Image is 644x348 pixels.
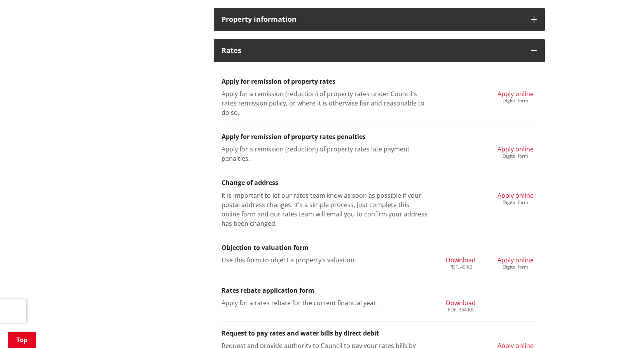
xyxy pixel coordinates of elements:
[222,47,523,54] h3: Rates
[497,191,534,200] span: Apply online
[497,98,534,103] div: Digital form
[222,179,537,186] h3: Change of address
[222,287,537,294] h3: Rates rebate application form
[497,90,534,98] span: Apply online
[446,299,476,307] span: Download
[497,256,534,264] span: Apply online
[608,315,636,343] iframe: Messenger Launcher
[222,191,428,228] p: It is important to let our rates team know as soon as possible if your postal address changes. It...
[497,154,534,158] div: Digital form
[8,332,36,348] a: Top
[497,200,534,205] div: Digital form
[222,133,537,141] h3: Apply for remission of property rates penalties
[446,308,476,312] div: PDF, 334 KB
[497,89,534,103] a: Apply online Digital form
[222,89,428,117] p: Apply for a remission (reduction) of property rates under Council's rates remission policy, or wh...
[222,255,428,265] p: Use this form to object a property’s valuation.
[222,244,537,251] h3: Objection to valuation form
[446,298,476,312] a: Download PDF, 334 KB
[222,298,428,308] p: Apply for a rates rebate for the current financial year.
[497,144,534,158] a: Apply online Digital form
[497,145,534,153] span: Apply online
[497,255,534,269] a: Apply online Digital form
[446,256,476,264] span: Download
[222,16,523,23] h3: Property information
[222,330,537,337] h3: Request to pay rates and water bills by direct debit
[446,265,476,269] div: PDF, 49 KB
[222,144,428,163] p: Apply for a remission (reduction) of property rates late payment penalties.
[446,255,476,269] a: Download PDF, 49 KB
[497,191,534,205] a: Apply online Digital form
[222,78,537,85] h3: Apply for remission of property rates
[497,265,534,269] div: Digital form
